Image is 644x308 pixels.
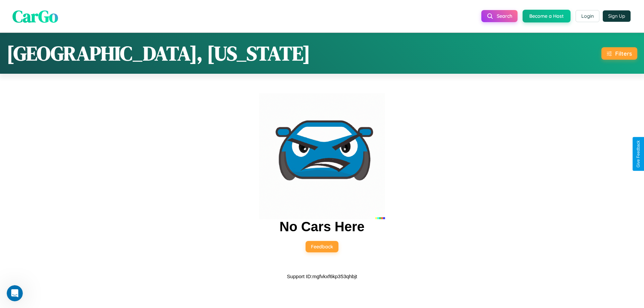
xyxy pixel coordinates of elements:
button: Login [576,10,599,22]
img: car [259,93,385,219]
span: CarGo [12,4,58,27]
p: Support ID: mgfvkxf6kp353qhbjt [287,272,357,281]
button: Filters [601,47,637,60]
span: Search [497,13,512,19]
button: Search [481,10,518,22]
h1: [GEOGRAPHIC_DATA], [US_STATE] [7,40,310,67]
button: Feedback [306,241,338,252]
iframe: Intercom live chat [7,285,23,301]
div: Give Feedback [636,140,641,168]
div: Filters [615,50,632,57]
h2: No Cars Here [279,219,364,234]
button: Become a Host [523,10,571,22]
button: Sign Up [603,10,631,22]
